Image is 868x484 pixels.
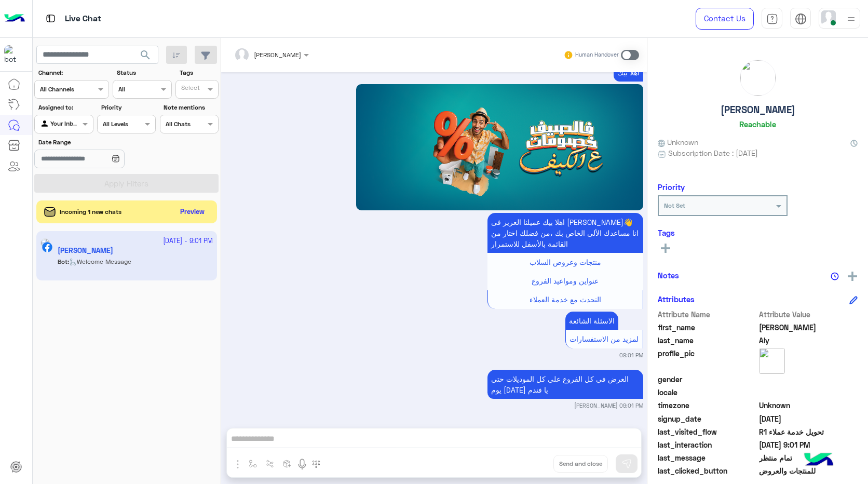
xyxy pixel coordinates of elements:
img: tab [795,13,807,25]
div: Select [180,83,200,95]
span: تحويل خدمة عملاء R1 [759,426,858,437]
span: last_interaction [658,439,757,450]
span: last_name [658,335,757,346]
span: null [759,387,858,398]
span: 2025-10-05T17:45:36.198Z [759,413,858,424]
h6: Attributes [658,294,695,304]
h5: [PERSON_NAME] [721,104,795,116]
h6: Tags [658,228,858,237]
span: تمام منتظر [759,452,858,463]
img: notes [831,272,839,280]
span: عنواين ومواعيد الفروع [532,276,599,285]
img: hulul-logo.png [801,442,837,479]
label: Priority [101,103,155,112]
small: [PERSON_NAME] 09:01 PM [574,401,643,410]
span: Attribute Value [759,309,858,320]
label: Status [117,68,170,77]
span: Subscription Date : [DATE] [668,147,758,158]
small: Human Handover [575,51,619,59]
img: add [848,272,857,281]
img: 322208621163248 [4,45,23,64]
span: last_visited_flow [658,426,757,437]
a: Contact Us [696,8,754,30]
p: 5/10/2025, 9:01 PM [565,312,618,330]
span: last_message [658,452,757,463]
img: Logo [4,8,25,30]
label: Date Range [38,138,155,147]
span: التحدث مع خدمة العملاء [530,295,601,304]
button: Preview [176,205,209,220]
p: 5/10/2025, 9:01 PM [487,370,643,399]
span: timezone [658,400,757,411]
span: Incoming 1 new chats [60,207,121,217]
span: profile_pic [658,348,757,372]
p: Live Chat [65,12,101,26]
span: Hassan [759,322,858,333]
img: NTE0Mjg3MDkxXzEwNTUzNDM4MjM0MDY1NDBfMzIwMzIxODk4NDUyNjc1NzIyOF9uLnBuZw%3D%3D.png [356,84,643,210]
button: Send and close [553,455,608,473]
button: search [133,46,158,68]
span: منتجات وعروض السلاب [530,258,601,266]
a: tab [762,8,782,30]
h6: Reachable [739,119,776,129]
h6: Priority [658,182,685,192]
span: Unknown [759,400,858,411]
img: profile [845,12,858,25]
h6: Notes [658,271,679,280]
img: tab [44,12,57,25]
span: Aly [759,335,858,346]
span: locale [658,387,757,398]
label: Tags [180,68,218,77]
span: Unknown [658,137,698,147]
span: [PERSON_NAME] [254,51,301,59]
label: Channel: [38,68,108,77]
button: Apply Filters [34,174,219,193]
span: للمنتجات والعروض [759,465,858,476]
img: tab [766,13,778,25]
span: 2025-10-05T18:01:31.826Z [759,439,858,450]
img: picture [740,60,776,96]
small: 09:01 PM [619,351,643,359]
span: null [759,374,858,385]
span: Attribute Name [658,309,757,320]
span: first_name [658,322,757,333]
p: 5/10/2025, 9:01 PM [487,213,643,253]
span: last_clicked_button [658,465,757,476]
label: Note mentions [164,103,217,112]
span: لمزيد من الاستفسارات [569,334,639,343]
img: userImage [821,10,836,25]
span: signup_date [658,413,757,424]
span: search [139,49,152,61]
label: Assigned to: [38,103,92,112]
img: picture [759,348,785,374]
p: 5/10/2025, 9:01 PM [614,63,643,82]
span: gender [658,374,757,385]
